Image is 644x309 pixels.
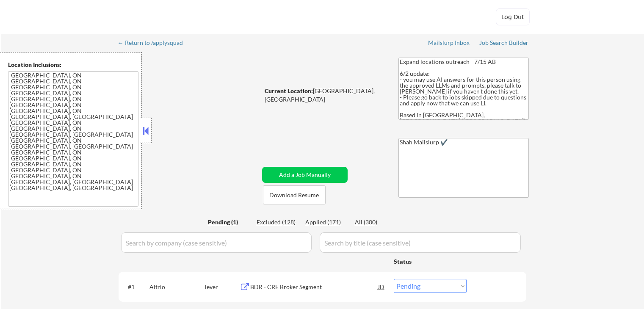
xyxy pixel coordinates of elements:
[479,39,529,48] a: Job Search Builder
[355,218,397,226] div: All (300)
[128,283,143,291] div: #1
[118,40,191,46] div: ← Return to /applysquad
[263,185,326,204] button: Download Resume
[262,167,348,183] button: Add a Job Manually
[265,87,384,103] div: [GEOGRAPHIC_DATA], [GEOGRAPHIC_DATA]
[121,232,312,253] input: Search by company (case sensitive)
[496,8,530,25] button: Log Out
[149,283,205,291] div: Altrio
[394,254,467,269] div: Status
[377,279,386,294] div: JD
[305,218,348,226] div: Applied (171)
[8,61,138,69] div: Location Inclusions:
[428,39,470,48] a: Mailslurp Inbox
[265,87,313,94] strong: Current Location:
[257,218,299,226] div: Excluded (128)
[208,218,250,226] div: Pending (1)
[479,40,529,46] div: Job Search Builder
[118,39,191,48] a: ← Return to /applysquad
[320,232,521,253] input: Search by title (case sensitive)
[250,283,378,291] div: BDR - CRE Broker Segment
[428,40,470,46] div: Mailslurp Inbox
[205,283,240,291] div: lever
